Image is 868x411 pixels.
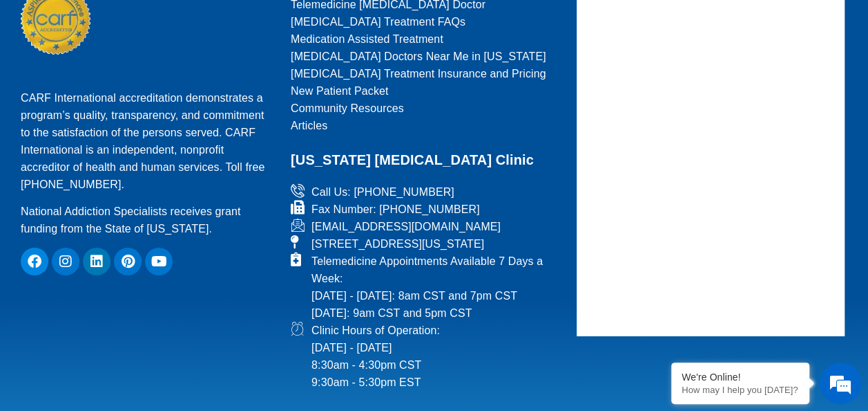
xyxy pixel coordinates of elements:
span: [STREET_ADDRESS][US_STATE] [308,235,484,253]
span: New Patient Packet [291,82,388,100]
a: [MEDICAL_DATA] Treatment FAQs [291,13,559,30]
span: [MEDICAL_DATA] Doctors Near Me in [US_STATE] [291,48,546,65]
a: [MEDICAL_DATA] Treatment Insurance and Pricing [291,65,559,82]
h2: [US_STATE] [MEDICAL_DATA] Clinic [291,148,559,172]
span: Telemedicine Appointments Available 7 Days a Week: [DATE] - [DATE]: 8am CST and 7pm CST [DATE]: 9... [308,253,559,322]
a: Call Us: [PHONE_NUMBER] [291,183,559,201]
span: Clinic Hours of Operation: [DATE] - [DATE] 8:30am - 4:30pm CST 9:30am - 5:30pm EST [308,322,440,391]
p: National Addiction Specialists receives grant funding from the State of [US_STATE]. [21,203,273,237]
a: Community Resources [291,100,559,117]
span: [MEDICAL_DATA] Treatment Insurance and Pricing [291,65,546,82]
span: [EMAIL_ADDRESS][DOMAIN_NAME] [308,218,501,235]
span: [MEDICAL_DATA] Treatment FAQs [291,13,465,30]
a: Medication Assisted Treatment [291,30,559,48]
textarea: Type your message and hit 'Enter' [7,268,263,317]
div: Navigation go back [15,71,36,92]
div: Chat with us now [93,73,253,91]
a: [MEDICAL_DATA] Doctors Near Me in [US_STATE] [291,48,559,65]
a: Articles [291,117,559,134]
a: New Patient Packet [291,82,559,100]
span: Fax Number: [PHONE_NUMBER] [308,201,480,218]
a: Fax Number: [PHONE_NUMBER] [291,201,559,218]
div: We're Online! [682,372,799,383]
div: Minimize live chat window [226,7,260,40]
p: CARF International accreditation demonstrates a program’s quality, transparency, and commitment t... [21,89,273,193]
span: Medication Assisted Treatment [291,30,443,48]
span: Call Us: [PHONE_NUMBER] [308,183,454,201]
span: Articles [291,117,327,134]
span: We're online! [80,120,191,259]
span: Community Resources [291,100,404,117]
p: How may I help you today? [682,385,799,395]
